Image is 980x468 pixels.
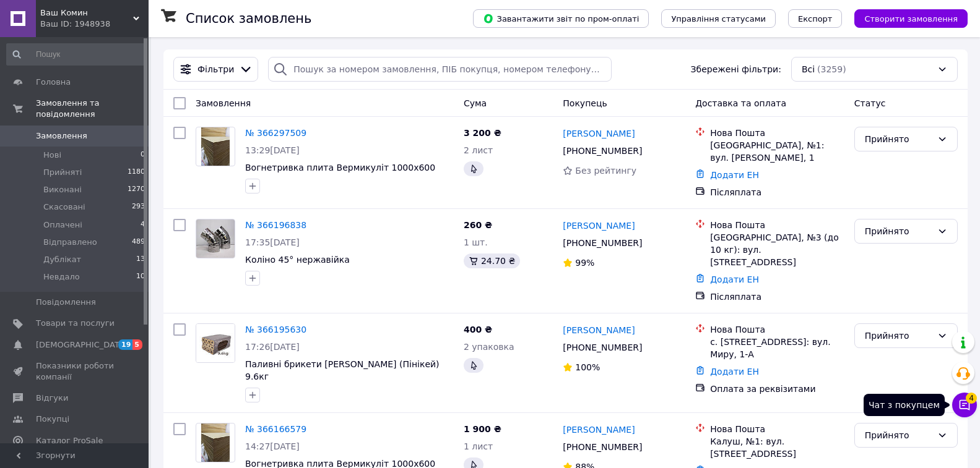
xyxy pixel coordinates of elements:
button: Управління статусами [661,9,776,28]
span: 13:29[DATE] [245,145,300,155]
div: Нова Пошта [710,219,844,231]
span: Фільтри [197,63,234,75]
div: Післяплата [710,186,844,198]
span: Товари та послуги [36,318,115,329]
div: Калуш, №1: вул. [STREET_ADDRESS] [710,435,844,460]
img: Фото товару [201,423,230,462]
a: Фото товару [196,127,235,166]
a: № 366195630 [245,325,306,334]
a: Вогнетривка плита Вермикуліт 1000x600 [245,163,435,172]
span: Замовлення та повідомлення [36,98,149,120]
span: Головна [36,77,71,88]
div: [GEOGRAPHIC_DATA], №3 (до 10 кг): вул. [STREET_ADDRESS] [710,231,844,268]
span: 400 ₴ [464,325,492,334]
span: 100% [575,362,600,372]
div: Прийнято [865,224,932,238]
span: Прийняті [43,167,82,178]
span: 1180 [128,167,145,178]
span: 1 лист [464,441,493,451]
span: 13 [136,254,145,265]
a: Паливні брикети [PERSON_NAME] (Пінікей) 9.6кг [245,359,440,381]
span: 4 [966,393,977,404]
span: Нові [43,150,61,161]
div: [PHONE_NUMBER] [560,438,644,456]
span: Збережені фільтри: [691,63,781,75]
a: Створити замовлення [842,13,968,23]
span: Виконані [43,184,82,195]
div: Чат з покупцем [864,394,945,416]
span: Cума [464,98,487,108]
div: Прийнято [865,428,932,442]
div: [GEOGRAPHIC_DATA], №1: вул. [PERSON_NAME], 1 [710,139,844,164]
a: [PERSON_NAME] [563,324,635,336]
a: [PERSON_NAME] [563,219,635,232]
span: Завантажити звіт по пром-оплаті [483,13,639,24]
button: Завантажити звіт по пром-оплаті [473,9,649,28]
span: Експорт [798,14,833,23]
div: Нова Пошта [710,127,844,139]
span: 2 лист [464,145,493,155]
img: Фото товару [196,219,235,258]
div: Оплата за реквізитами [710,383,844,395]
img: Фото товару [196,324,235,362]
span: Скасовані [43,202,85,213]
span: [DEMOGRAPHIC_DATA] [36,339,128,351]
span: Відправлено [43,237,97,248]
a: Фото товару [196,323,235,363]
a: [PERSON_NAME] [563,127,635,140]
div: Прийнято [865,132,932,146]
div: Прийнято [865,329,932,342]
span: 2 упаковка [464,342,514,352]
a: № 366166579 [245,424,306,434]
span: Замовлення [36,130,87,142]
div: [PHONE_NUMBER] [560,234,644,252]
button: Чат з покупцем4 [952,393,977,417]
div: Нова Пошта [710,323,844,336]
div: 24.70 ₴ [464,253,520,268]
a: № 366196838 [245,220,306,230]
span: Статус [854,98,886,108]
div: Нова Пошта [710,423,844,435]
span: 489 [132,237,145,248]
a: Додати ЕН [710,170,759,180]
span: Показники роботи компанії [36,360,115,383]
span: Невдало [43,271,80,283]
span: 17:26[DATE] [245,342,300,352]
h1: Список замовлень [186,11,311,26]
span: Замовлення [196,98,251,108]
a: № 366297509 [245,128,306,138]
span: Покупці [36,414,69,425]
span: 17:35[DATE] [245,237,300,247]
input: Пошук [6,43,146,66]
button: Створити замовлення [854,9,968,28]
button: Експорт [788,9,843,28]
span: Повідомлення [36,297,96,308]
a: [PERSON_NAME] [563,423,635,436]
img: Фото товару [201,127,230,166]
span: 4 [141,219,145,231]
div: [PHONE_NUMBER] [560,339,644,356]
a: Додати ЕН [710,274,759,284]
span: Без рейтингу [575,166,636,176]
span: 1 900 ₴ [464,424,501,434]
span: 293 [132,202,145,213]
span: 1 шт. [464,237,488,247]
span: Покупець [563,98,607,108]
div: с. [STREET_ADDRESS]: вул. Миру, 1-А [710,336,844,360]
span: 260 ₴ [464,220,492,230]
span: 14:27[DATE] [245,441,300,451]
span: Відгуки [36,393,68,404]
span: 1270 [128,184,145,195]
span: 5 [132,339,142,350]
span: 99% [575,258,594,268]
span: Оплачені [43,219,82,231]
div: Післяплата [710,291,844,303]
span: 0 [141,150,145,161]
span: Створити замовлення [864,14,958,23]
a: Коліно 45° нержавійка [245,255,350,265]
span: (3259) [817,64,846,74]
a: Фото товару [196,423,235,462]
